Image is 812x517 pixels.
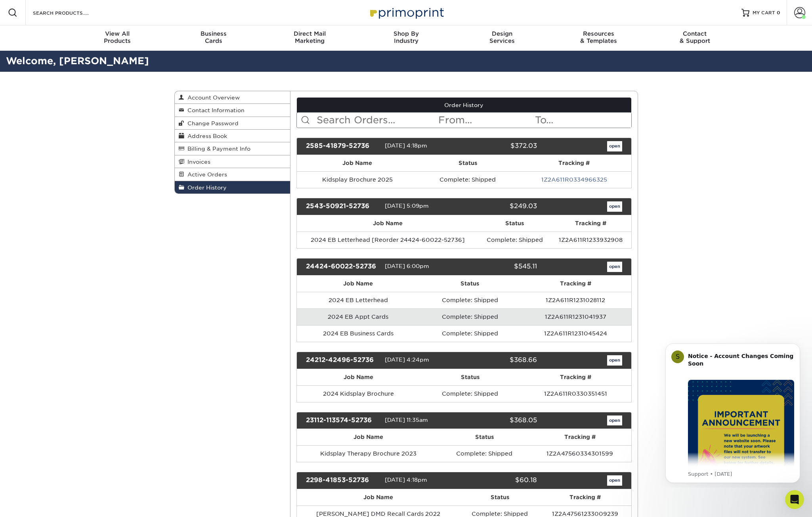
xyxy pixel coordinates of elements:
div: Products [69,30,166,44]
td: 2024 EB Letterhead [297,292,420,308]
a: open [607,141,622,151]
div: $249.03 [458,201,543,212]
a: Order History [297,98,631,113]
a: Active Orders [175,168,290,181]
a: Resources& Templates [550,25,647,51]
div: $372.03 [458,141,543,151]
span: Invoices [184,159,210,165]
div: & Templates [550,30,647,44]
span: Shop By [358,30,454,37]
th: Job Name [297,369,420,385]
a: Billing & Payment Info [175,142,290,155]
span: [DATE] 6:00pm [385,263,429,269]
th: Tracking # [539,489,631,506]
input: To... [534,113,631,128]
a: Address Book [175,130,290,142]
a: open [607,262,622,272]
span: Contact [647,30,743,37]
div: 24424-60022-52736 [300,262,385,272]
td: Complete: Shipped [420,308,520,325]
span: Billing & Payment Info [184,146,250,152]
span: Resources [550,30,647,37]
td: Kidsplay Therapy Brochure 2023 [297,445,440,462]
input: From... [438,113,534,128]
td: Kidsplay Brochure 2025 [297,171,418,188]
span: Order History [184,184,227,191]
a: Change Password [175,117,290,130]
th: Status [420,276,520,292]
a: 1Z2A611R0334966325 [541,176,607,183]
span: [DATE] 4:24pm [385,356,429,363]
iframe: Intercom notifications message [653,336,812,488]
span: Active Orders [184,171,227,178]
th: Tracking # [517,155,631,171]
div: Industry [358,30,454,44]
td: 1Z2A611R0330351451 [520,385,631,402]
td: Complete: Shipped [420,292,520,308]
span: Business [165,30,262,37]
td: 2024 EB Business Cards [297,325,420,342]
th: Status [460,489,539,506]
a: Direct MailMarketing [262,25,358,51]
td: 1Z2A611R1231045424 [520,325,631,342]
th: Job Name [297,429,440,445]
span: Address Book [184,133,227,139]
td: 1Z2A611R1233932908 [550,232,631,248]
div: $60.18 [458,475,543,486]
td: Complete: Shipped [418,171,517,188]
a: Account Overview [175,91,290,104]
a: View AllProducts [69,25,166,51]
span: [DATE] 4:18pm [385,142,427,149]
td: 1Z2A611R1231041937 [520,308,631,325]
div: 2585-41879-52736 [300,141,385,151]
td: Complete: Shipped [420,385,520,402]
th: Tracking # [550,215,631,232]
th: Status [440,429,529,445]
td: 1Z2A611R1231028112 [520,292,631,308]
span: 0 [777,10,780,15]
a: DesignServices [454,25,550,51]
div: 24212-42496-52736 [300,355,385,366]
div: 2543-50921-52736 [300,201,385,212]
div: Marketing [262,30,358,44]
a: Invoices [175,155,290,168]
img: Primoprint [367,4,446,21]
div: 23112-113574-52736 [300,416,385,426]
th: Status [479,215,551,232]
div: 2298-41853-52736 [300,475,385,486]
span: [DATE] 11:35am [385,417,428,423]
th: Job Name [297,155,418,171]
div: & Support [647,30,743,44]
a: open [607,201,622,212]
th: Status [420,369,520,385]
th: Tracking # [529,429,631,445]
th: Job Name [297,489,460,506]
span: Account Overview [184,94,240,101]
span: [DATE] 4:18pm [385,477,427,483]
th: Tracking # [520,276,631,292]
a: open [607,475,622,486]
th: Status [418,155,517,171]
td: Complete: Shipped [420,325,520,342]
span: MY CART [753,10,775,16]
span: Change Password [184,120,239,126]
th: Job Name [297,215,479,232]
td: Complete: Shipped [440,445,529,462]
div: Services [454,30,550,44]
span: Direct Mail [262,30,358,37]
div: $368.05 [458,416,543,426]
a: BusinessCards [165,25,262,51]
td: Complete: Shipped [479,232,551,248]
span: View All [69,30,166,37]
span: Contact Information [184,107,245,113]
a: Shop ByIndustry [358,25,454,51]
td: 2024 EB Letterhead [Reorder 24424-60022-52736] [297,232,479,248]
th: Tracking # [520,369,631,385]
div: Cards [165,30,262,44]
input: SEARCH PRODUCTS..... [32,8,109,17]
